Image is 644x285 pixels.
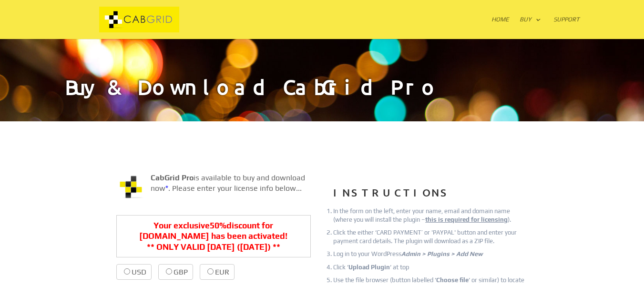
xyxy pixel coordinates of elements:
h3: INSTRUCTIONS [333,183,528,207]
input: EUR [207,268,214,275]
label: EUR [200,264,235,280]
input: USD [124,268,130,275]
span: 50% [210,221,226,230]
p: is available to buy and download now . Please enter your license info below... [116,173,311,202]
a: Support [553,16,580,39]
li: Click the either ‘CARD PAYMENT’ or 'PAYPAL' button and enter your payment card details. The plugi... [333,228,528,246]
p: Your exclusive discount for [DOMAIN_NAME] has been activated! ** ONLY VALID [DATE] ( [DATE]) ** [116,215,311,257]
h1: Buy & Download CabGrid Pro [65,77,580,121]
a: Home [491,16,509,39]
li: In the form on the left, enter your name, email and domain name (where you will install the plugi... [333,207,528,224]
label: USD [116,264,152,280]
strong: Upload Plugin [348,264,390,271]
label: GBP [158,264,193,280]
li: Click ‘ ‘ at top [333,263,528,272]
em: Admin > Plugins > Add New [401,250,483,257]
li: Log in to your WordPress [333,250,528,258]
strong: Choose file [436,276,469,284]
a: Buy [520,16,541,39]
img: CabGrid [67,7,212,33]
img: CabGrid WordPress Plugin [116,173,145,201]
input: GBP [166,268,172,275]
u: this is required for licensing [425,216,508,223]
strong: CabGrid Pro [151,173,194,182]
